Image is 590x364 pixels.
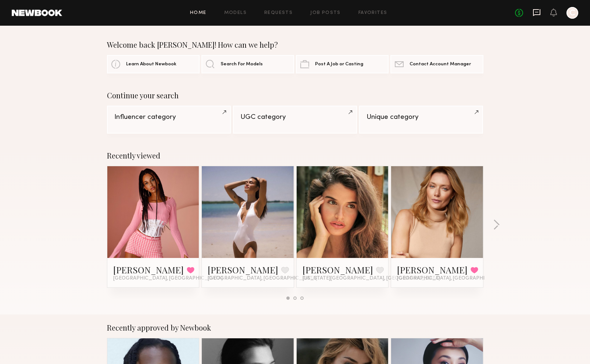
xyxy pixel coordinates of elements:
[397,276,507,281] span: [GEOGRAPHIC_DATA], [GEOGRAPHIC_DATA]
[113,264,184,276] a: [PERSON_NAME]
[296,55,389,73] a: Post A Job or Casting
[126,62,176,67] span: Learn About Newbook
[190,11,207,15] a: Home
[114,114,224,121] div: Influencer category
[107,323,483,332] div: Recently approved by Newbook
[233,106,357,134] a: UGC category
[359,106,483,134] a: Unique category
[113,276,223,281] span: [GEOGRAPHIC_DATA], [GEOGRAPHIC_DATA]
[390,55,483,73] a: Contact Account Manager
[107,91,483,100] div: Continue your search
[107,151,483,160] div: Recently viewed
[566,7,578,19] a: C
[410,62,471,67] span: Contact Account Manager
[107,40,483,49] div: Welcome back [PERSON_NAME]! How can we help?
[221,62,263,67] span: Search For Models
[201,55,294,73] a: Search For Models
[264,11,293,15] a: Requests
[366,114,476,121] div: Unique category
[310,11,341,15] a: Job Posts
[208,264,278,276] a: [PERSON_NAME]
[224,11,247,15] a: Models
[303,276,440,281] span: [US_STATE][GEOGRAPHIC_DATA], [GEOGRAPHIC_DATA]
[358,11,387,15] a: Favorites
[315,62,363,67] span: Post A Job or Casting
[107,55,200,73] a: Learn About Newbook
[240,114,350,121] div: UGC category
[208,276,317,281] span: [GEOGRAPHIC_DATA], [GEOGRAPHIC_DATA]
[107,106,231,134] a: Influencer category
[397,264,468,276] a: [PERSON_NAME]
[303,264,373,276] a: [PERSON_NAME]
